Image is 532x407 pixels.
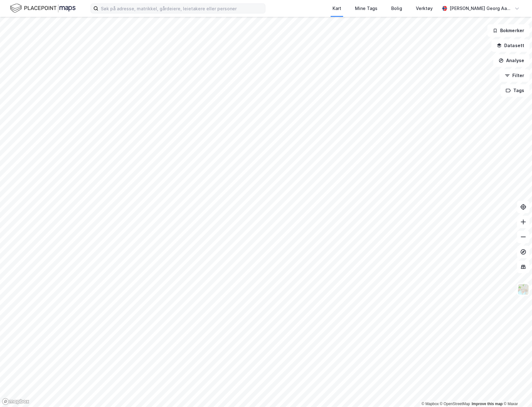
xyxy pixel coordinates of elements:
button: Datasett [491,39,530,52]
div: Verktøy [416,5,433,12]
div: Bolig [391,5,402,12]
a: OpenStreetMap [440,402,470,406]
button: Tags [500,84,530,97]
div: Kart [332,5,341,12]
button: Filter [500,69,530,82]
a: Mapbox homepage [2,398,29,405]
iframe: Chat Widget [501,377,532,407]
a: Improve this map [472,402,503,406]
button: Bokmerker [487,24,530,37]
img: Z [517,283,529,295]
div: [PERSON_NAME] Georg Aass [PERSON_NAME] [450,5,512,12]
a: Mapbox [421,402,439,406]
div: Kontrollprogram for chat [501,377,532,407]
button: Analyse [493,54,530,67]
div: Mine Tags [355,5,377,12]
img: logo.f888ab2527a4732fd821a326f86c7f29.svg [10,3,76,14]
input: Søk på adresse, matrikkel, gårdeiere, leietakere eller personer [98,4,265,13]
